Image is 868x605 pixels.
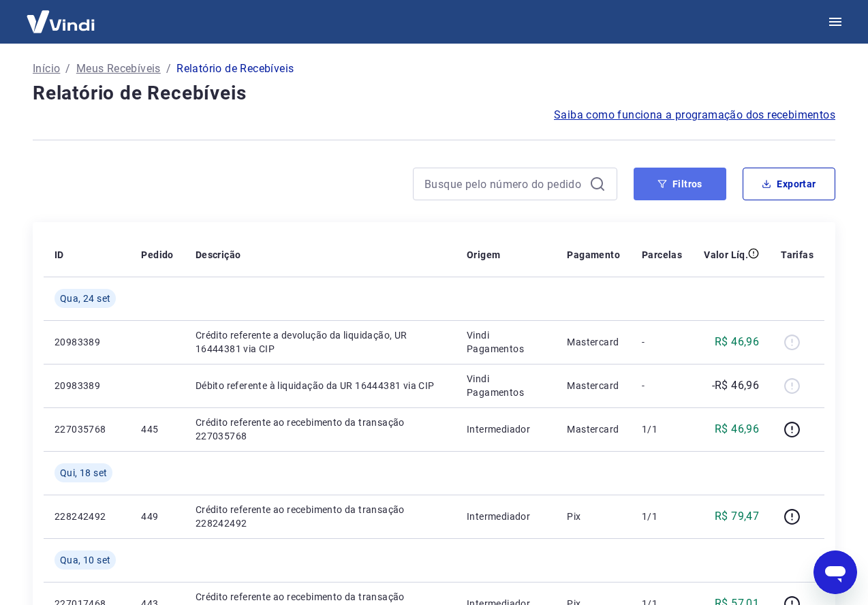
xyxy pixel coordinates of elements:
[65,61,70,77] p: /
[642,248,682,262] p: Parcelas
[467,510,545,523] p: Intermediador
[60,292,110,305] span: Qua, 24 set
[141,422,173,436] p: 445
[715,508,759,525] p: R$ 79,47
[781,248,813,262] p: Tarifas
[55,248,64,262] p: ID
[743,168,835,200] button: Exportar
[567,510,620,523] p: Pix
[55,422,119,436] p: 227035768
[567,335,620,349] p: Mastercard
[33,61,60,77] a: Início
[196,248,241,262] p: Descrição
[60,466,107,480] span: Qui, 18 set
[196,379,445,392] p: Débito referente à liquidação da UR 16444381 via CIP
[16,1,105,42] img: Vindi
[196,416,445,443] p: Crédito referente ao recebimento da transação 227035768
[55,335,119,349] p: 20983389
[642,422,682,436] p: 1/1
[166,61,171,77] p: /
[196,328,445,356] p: Crédito referente a devolução da liquidação, UR 16444381 via CIP
[704,248,748,262] p: Valor Líq.
[33,80,835,107] h4: Relatório de Recebíveis
[467,328,545,356] p: Vindi Pagamentos
[141,510,173,523] p: 449
[712,377,760,394] p: -R$ 46,96
[141,248,173,262] p: Pedido
[813,550,857,594] iframe: Botão para abrir a janela de mensagens, conversa em andamento
[715,334,759,350] p: R$ 46,96
[715,421,759,437] p: R$ 46,96
[60,553,110,567] span: Qua, 10 set
[55,379,119,392] p: 20983389
[554,107,835,123] a: Saiba como funciona a programação dos recebimentos
[567,422,620,436] p: Mastercard
[76,61,161,77] a: Meus Recebíveis
[567,248,620,262] p: Pagamento
[642,510,682,523] p: 1/1
[467,422,545,436] p: Intermediador
[642,379,682,392] p: -
[467,248,500,262] p: Origem
[642,335,682,349] p: -
[467,372,545,399] p: Vindi Pagamentos
[634,168,726,200] button: Filtros
[567,379,620,392] p: Mastercard
[196,503,445,530] p: Crédito referente ao recebimento da transação 228242492
[55,510,119,523] p: 228242492
[176,61,294,77] p: Relatório de Recebíveis
[424,174,584,194] input: Busque pelo número do pedido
